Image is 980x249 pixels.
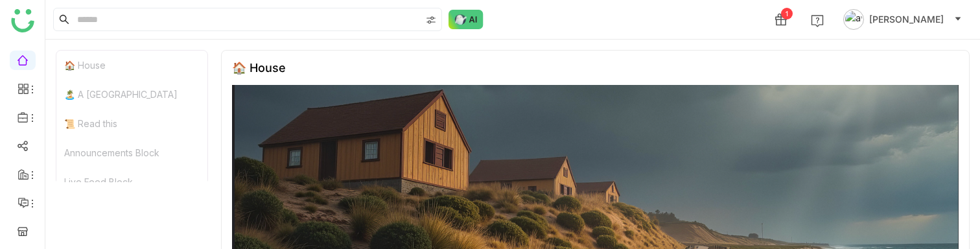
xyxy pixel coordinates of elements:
[841,9,964,30] button: [PERSON_NAME]
[869,12,944,27] span: [PERSON_NAME]
[56,109,207,138] div: 📜 Read this
[56,80,207,109] div: 🏝️ A [GEOGRAPHIC_DATA]
[449,10,484,29] img: ask-buddy-normal.svg
[781,8,793,19] div: 1
[811,14,824,27] img: help.svg
[56,51,207,80] div: 🏠 House
[11,9,34,32] img: logo
[56,138,207,167] div: Announcements Block
[426,15,436,25] img: search-type.svg
[232,61,286,75] div: 🏠 House
[56,167,207,196] div: Live Feed Block
[843,9,864,30] img: avatar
